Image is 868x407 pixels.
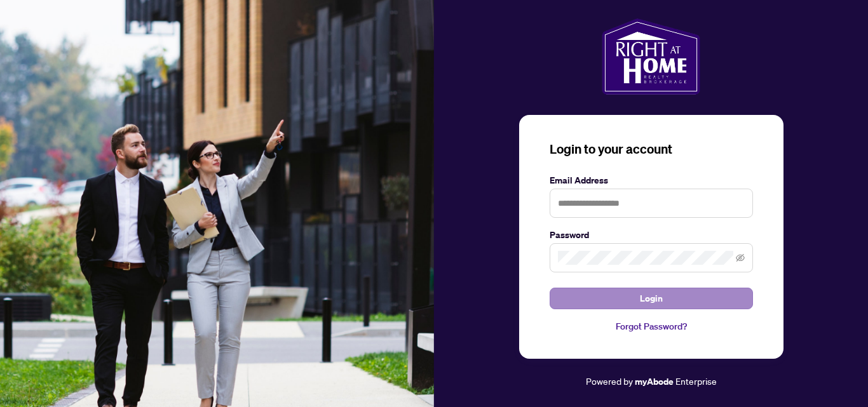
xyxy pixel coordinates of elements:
[586,375,633,387] span: Powered by
[640,288,663,309] span: Login
[736,253,745,262] span: eye-invisible
[550,140,753,158] h3: Login to your account
[550,319,753,333] a: Forgot Password?
[550,173,753,187] label: Email Address
[635,375,674,389] a: myAbode
[675,375,717,387] span: Enterprise
[602,18,700,95] img: ma-logo
[550,228,753,242] label: Password
[550,288,753,309] button: Login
